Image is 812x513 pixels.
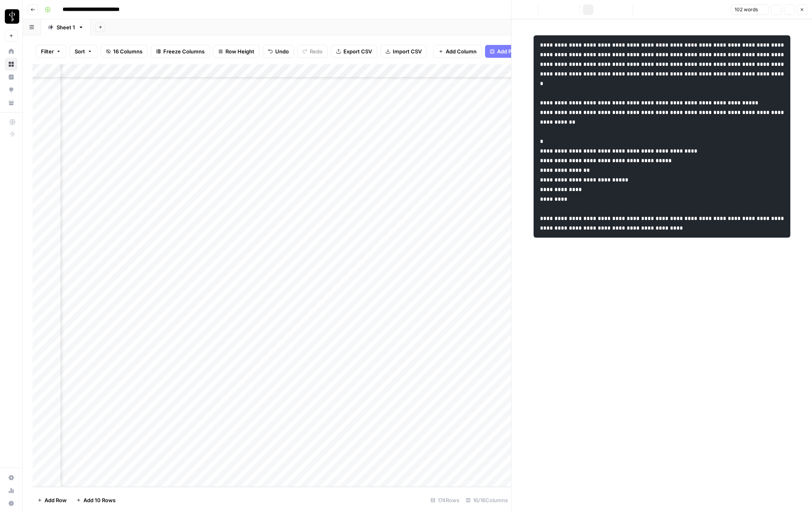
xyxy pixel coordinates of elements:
button: Add Power Agent [485,45,546,58]
button: Add 10 Rows [71,494,120,507]
button: Workspace: LP Production Workloads [5,6,18,26]
a: Insights [5,71,18,83]
a: Usage [5,484,18,497]
button: Help + Support [5,497,18,510]
span: Export CSV [343,47,372,55]
img: LP Production Workloads Logo [5,9,19,24]
span: Filter [41,47,54,55]
span: Undo [275,47,289,55]
div: Sheet 1 [57,23,75,31]
span: Add Row [45,496,67,504]
button: Redo [297,45,328,58]
a: Home [5,45,18,58]
button: Add Column [433,45,482,58]
button: Export CSV [331,45,377,58]
a: Settings [5,471,18,484]
div: 174 Rows [427,494,463,507]
a: Your Data [5,96,18,109]
a: Opportunities [5,83,18,96]
button: Undo [263,45,294,58]
button: Add Row [32,494,71,507]
a: Sheet 1 [41,19,91,35]
span: Sort [75,47,85,55]
span: Redo [310,47,323,55]
span: Add Power Agent [497,47,541,55]
button: 102 words [731,4,769,15]
span: 16 Columns [113,47,142,55]
div: 16/16 Columns [463,494,511,507]
button: Freeze Columns [151,45,210,58]
button: 16 Columns [101,45,148,58]
a: Browse [5,58,18,71]
button: Filter [36,45,66,58]
button: Row Height [213,45,260,58]
span: Import CSV [393,47,422,55]
span: Row Height [225,47,254,55]
span: Add 10 Rows [83,496,116,504]
span: Freeze Columns [163,47,205,55]
button: Sort [69,45,97,58]
span: 102 words [735,6,758,13]
span: Add Column [446,47,477,55]
button: Import CSV [380,45,427,58]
